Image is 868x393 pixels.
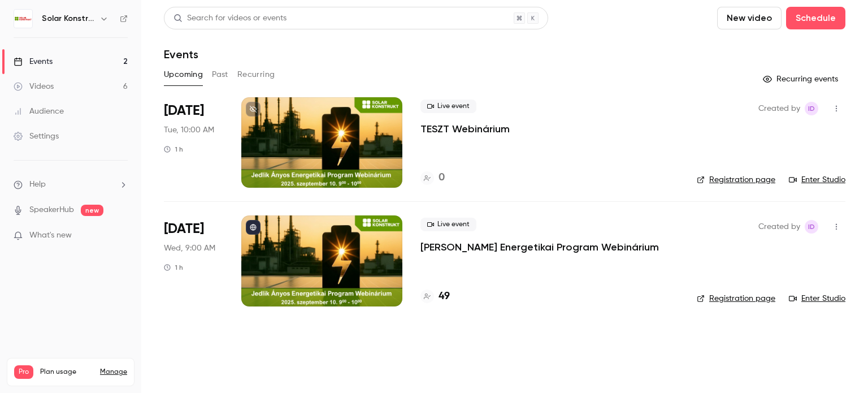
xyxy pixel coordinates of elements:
button: Recurring events [758,70,845,88]
h1: Events [164,47,198,61]
a: Manage [100,368,127,377]
div: Settings [14,131,59,142]
a: 49 [420,289,450,304]
h4: 0 [439,170,445,185]
button: Past [212,66,228,84]
span: new [81,205,103,216]
div: 1 h [164,145,183,154]
h4: 49 [439,289,450,304]
span: ID [808,102,815,115]
h6: Solar Konstrukt Kft. [42,13,95,24]
a: 0 [420,170,445,185]
a: [PERSON_NAME] Energetikai Program Webinárium [420,240,659,254]
button: Upcoming [164,66,203,84]
div: Search for videos or events [173,12,287,24]
div: Sep 2 Tue, 10:00 AM (Europe/Budapest) [164,97,223,188]
li: help-dropdown-opener [14,179,128,191]
span: [DATE] [164,102,204,120]
a: Registration page [697,293,775,304]
a: Enter Studio [789,174,845,185]
button: Schedule [786,7,845,29]
span: Wed, 9:00 AM [164,243,215,254]
span: What's new [29,230,72,241]
span: [DATE] [164,220,204,238]
div: Events [14,56,53,67]
button: New video [717,7,782,29]
a: SpeakerHub [29,204,74,216]
span: Help [29,179,46,191]
div: Sep 10 Wed, 9:00 AM (Europe/Budapest) [164,215,223,306]
span: Created by [758,220,800,234]
a: Registration page [697,174,775,185]
span: Created by [758,102,800,115]
span: Plan usage [40,368,93,377]
span: Istvan Dobo [805,220,818,234]
img: Solar Konstrukt Kft. [14,10,32,28]
span: ID [808,220,815,234]
span: Pro [14,365,33,379]
a: Enter Studio [789,293,845,304]
div: 1 h [164,263,183,272]
a: TESZT Webinárium [420,122,510,136]
div: Audience [14,106,64,117]
span: Live event [420,218,476,231]
span: Tue, 10:00 AM [164,124,214,136]
span: Istvan Dobo [805,102,818,115]
span: Live event [420,100,476,113]
button: Recurring [237,66,275,84]
div: Videos [14,81,54,92]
